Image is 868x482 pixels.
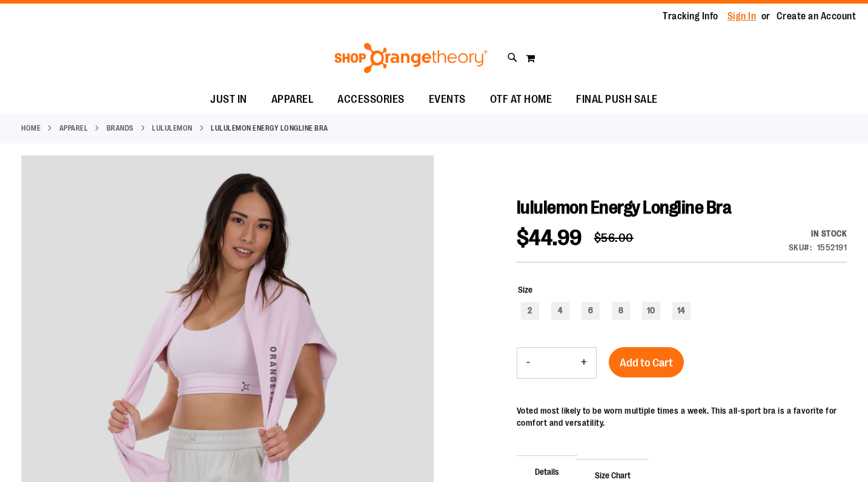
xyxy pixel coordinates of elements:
img: Shop Orangetheory [333,43,489,73]
a: APPAREL [59,123,88,134]
a: BRANDS [107,123,134,134]
span: JUST IN [210,86,247,113]
span: ACCESSORIES [337,86,405,113]
span: lululemon Energy Longline Bra [517,197,732,218]
a: Sign In [727,10,757,23]
a: EVENTS [417,86,478,114]
span: APPAREL [271,86,314,113]
div: 14 [672,302,691,320]
a: JUST IN [198,86,259,114]
span: OTF AT HOME [490,86,552,113]
button: Add to Cart [609,347,684,377]
div: 8 [612,302,630,320]
div: Availability [789,227,847,239]
strong: lululemon Energy Longline Bra [211,123,328,134]
a: Tracking Info [663,10,718,23]
span: FINAL PUSH SALE [576,86,658,113]
button: Decrease product quantity [517,348,539,378]
a: Create an Account [777,10,856,23]
a: Home [21,123,41,134]
span: $56.00 [594,231,634,245]
div: In stock [789,227,847,239]
a: APPAREL [259,86,326,113]
div: 1552191 [817,241,847,253]
span: $44.99 [517,226,582,250]
a: ACCESSORIES [325,86,417,114]
div: 2 [521,302,539,320]
strong: SKU [789,243,812,252]
input: Product quantity [539,348,572,377]
a: FINAL PUSH SALE [564,86,670,114]
a: OTF AT HOME [478,86,565,114]
p: Voted most likely to be worn multiple times a week. This all-sport bra is a favorite for comfort ... [517,405,847,429]
a: lululemon [152,123,193,134]
div: 6 [581,302,600,320]
span: Add to Cart [620,356,673,370]
span: EVENTS [429,86,466,113]
div: 4 [551,302,569,320]
button: Increase product quantity [572,348,596,378]
div: 10 [642,302,660,320]
span: Size [518,285,532,295]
